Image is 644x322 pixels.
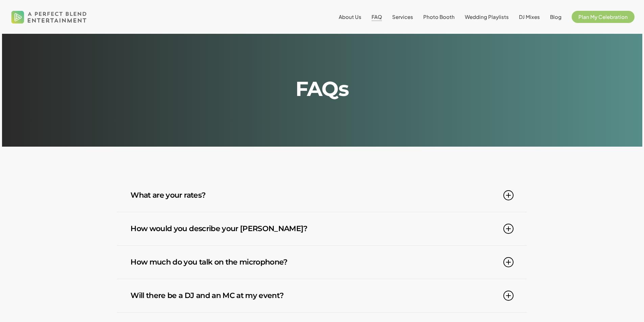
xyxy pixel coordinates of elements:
[130,279,513,312] a: Will there be a DJ and an MC at my event?
[550,14,562,20] a: Blog
[392,14,413,20] span: Services
[519,14,540,20] a: DJ Mixes
[519,14,540,20] span: DJ Mixes
[578,14,628,20] span: Plan My Celebration
[130,179,513,212] a: What are your rates?
[550,14,562,20] span: Blog
[152,79,492,99] h2: FAQs
[9,5,89,29] img: A Perfect Blend Entertainment
[392,14,413,20] a: Services
[465,14,509,20] span: Wedding Playlists
[423,14,455,20] span: Photo Booth
[572,14,635,20] a: Plan My Celebration
[339,14,361,20] span: About Us
[339,14,361,20] a: About Us
[130,212,513,245] a: How would you describe your [PERSON_NAME]?
[130,246,513,279] a: How much do you talk on the microphone?
[372,14,382,20] a: FAQ
[372,14,382,20] span: FAQ
[465,14,509,20] a: Wedding Playlists
[423,14,455,20] a: Photo Booth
